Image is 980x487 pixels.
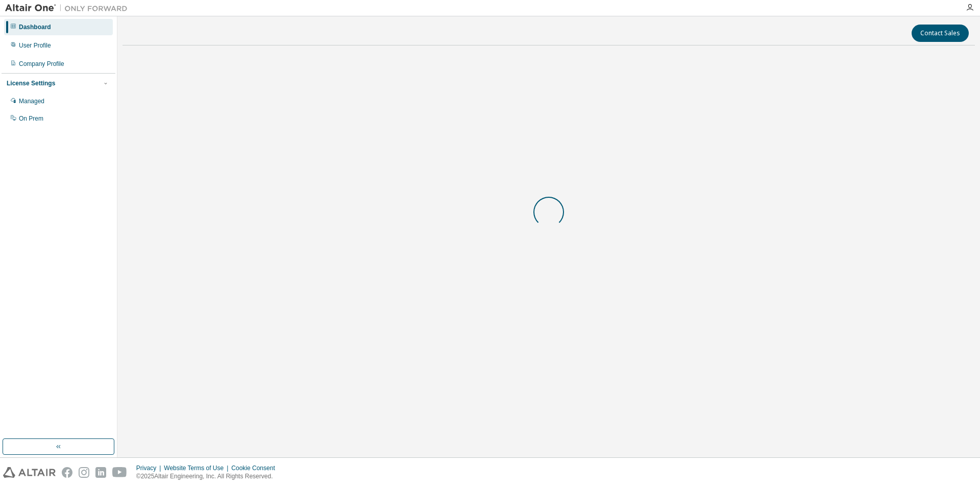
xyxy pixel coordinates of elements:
p: © 2025 Altair Engineering, Inc. All Rights Reserved. [136,472,281,481]
img: facebook.svg [62,467,72,478]
div: Website Terms of Use [164,464,231,472]
img: youtube.svg [112,467,127,478]
div: License Settings [7,79,55,87]
div: Dashboard [19,23,51,31]
div: Privacy [136,464,164,472]
div: Company Profile [19,60,64,68]
div: Cookie Consent [231,464,281,472]
img: Altair One [5,3,133,13]
div: Managed [19,97,44,105]
img: instagram.svg [79,467,89,478]
div: On Prem [19,114,43,123]
img: linkedin.svg [95,467,106,478]
img: altair_logo.svg [3,467,56,478]
button: Contact Sales [912,25,969,42]
div: User Profile [19,41,51,50]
